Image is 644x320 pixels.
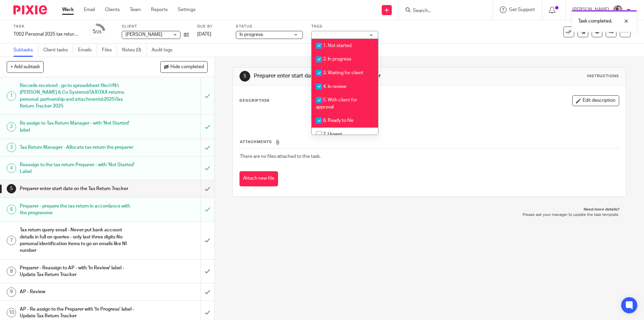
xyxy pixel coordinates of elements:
[13,44,38,57] a: Subtasks
[197,24,227,29] label: Due by
[7,236,16,245] div: 7
[7,91,16,101] div: 1
[323,84,346,89] span: 4. In review
[239,212,619,218] p: Please ask your manager to update the task template.
[323,43,352,48] span: 1. Not started
[316,98,357,109] span: 5. With client for approval
[7,164,16,173] div: 4
[20,160,136,177] h1: Reassign to the tax return Preparer - with 'Not Started' Label
[62,6,74,13] a: Work
[7,143,16,152] div: 3
[125,32,162,37] span: [PERSON_NAME]
[236,24,303,29] label: Status
[7,184,16,193] div: 5
[7,122,16,132] div: 2
[323,118,354,123] span: 6. Ready to file
[323,71,363,75] span: 3. Waiting for client
[7,267,16,276] div: 8
[20,184,136,194] h1: Preparer enter start date on the Tax Return Tracker
[102,44,117,57] a: Files
[197,32,211,37] span: [DATE]
[7,308,16,317] div: 10
[20,81,136,111] h1: Records received - go to spreadsheet file:///N:\[PERSON_NAME] & Co Systems\TAX\TAX returns person...
[578,18,612,25] p: Task completed.
[239,98,269,103] p: Description
[13,31,80,38] div: T002 Personal 2025 tax return (non recurring)
[130,6,141,13] a: Team
[84,6,95,13] a: Email
[122,44,147,57] a: Notes (0)
[105,6,120,13] a: Clients
[239,32,263,37] span: In progress
[20,201,136,218] h1: Preparer - prepare the tax return in accordance with the programme
[239,71,250,82] div: 5
[160,61,208,73] button: Hide completed
[612,5,623,15] img: High%20Res%20Andrew%20Price%20Accountants%20_Poppy%20Jakes%20Photography-3%20-%20Copy.jpg
[96,30,102,34] small: /25
[240,154,321,159] span: There are no files attached to this task.
[20,142,136,152] h1: Tax Return Manager - Allocate tax return the preparer
[20,287,136,297] h1: AP - Review
[178,6,196,13] a: Settings
[93,28,102,36] div: 5
[323,57,351,61] span: 2. In progress
[587,74,619,79] div: Instructions
[572,95,619,106] button: Edit description
[43,44,73,57] a: Client tasks
[20,225,136,256] h1: Tax return query email - Never put bank account details in full on queries - only last three digi...
[152,44,177,57] a: Audit logs
[122,24,189,29] label: Client
[7,205,16,214] div: 6
[254,73,444,80] h1: Preparer enter start date on the Tax Return Tracker
[239,171,278,186] button: Attach new file
[20,263,136,280] h1: Preparer - Reassign to AP - with 'In Review' label - Update Tax Return Tracker
[78,44,97,57] a: Emails
[7,287,16,297] div: 9
[13,5,47,14] img: Pixie
[323,132,342,137] span: 7. Urgent
[311,24,378,29] label: Tags
[151,6,168,13] a: Reports
[13,24,80,29] label: Task
[20,118,136,135] h1: Re assign to Tax Return Manager - with 'Not Started' label
[239,207,619,212] p: Need more details?
[240,140,272,144] span: Attachments
[170,64,204,70] span: Hide completed
[7,61,44,73] button: + Add subtask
